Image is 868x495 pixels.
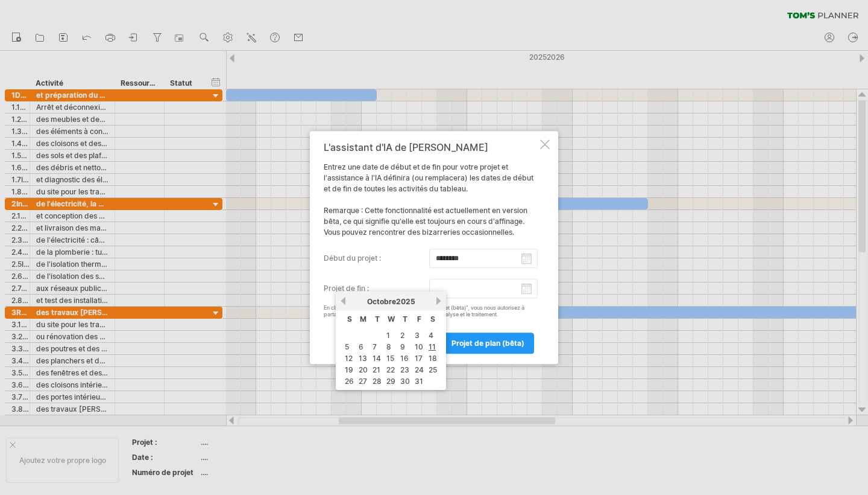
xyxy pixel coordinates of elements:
[399,353,410,364] a: 16
[403,315,407,324] span: Jeudi
[367,297,396,306] span: Octobre
[371,353,382,364] a: 14
[357,375,368,387] a: 27
[344,364,354,375] a: 19
[427,341,437,353] a: 11
[339,296,348,305] a: précédent
[357,364,369,375] a: 20
[360,315,366,324] span: Lundi
[442,333,534,354] a: projet de plan (bêta)
[357,353,368,364] a: 13
[385,330,391,341] a: 1
[427,353,438,364] a: 18
[414,375,424,387] a: 31
[357,341,365,353] a: 6
[414,341,424,353] a: 10
[371,341,378,353] a: 7
[344,375,355,387] a: 26
[375,315,380,324] span: Mardi
[427,330,435,341] a: 4
[399,375,411,387] a: 30
[399,364,410,375] a: 23
[388,315,395,324] span: Mercredi
[324,305,538,318] div: En cliquant sur [PERSON_NAME] "planifier le projet (bêta)", vous nous autorisez à partager vos co...
[385,353,395,364] a: 15
[434,296,443,305] a: SUIVANT
[385,341,392,353] a: 8
[385,375,397,387] a: 29
[347,315,352,324] span: Dimanche
[417,315,421,324] span: Vendredi
[414,353,424,364] a: 17
[430,315,435,324] span: Samedi
[344,353,354,364] a: 12
[371,364,382,375] a: 21
[396,297,415,306] span: 2025
[324,249,429,268] label: Début du projet :
[324,142,538,353] div: Entrez une date de début et de fin pour votre projet et l'assistance à l'IA définira (ou remplace...
[371,375,383,387] a: 28
[399,341,406,353] a: 9
[414,330,421,341] a: 3
[427,364,438,375] a: 25
[344,341,350,353] a: 5
[385,364,396,375] a: 22
[451,339,524,348] span: projet de plan (bêta)
[399,330,406,341] a: 2
[324,142,538,153] div: L'assistant d'IA de [PERSON_NAME]
[414,364,425,375] a: 24
[324,279,429,298] label: Projet de fin :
